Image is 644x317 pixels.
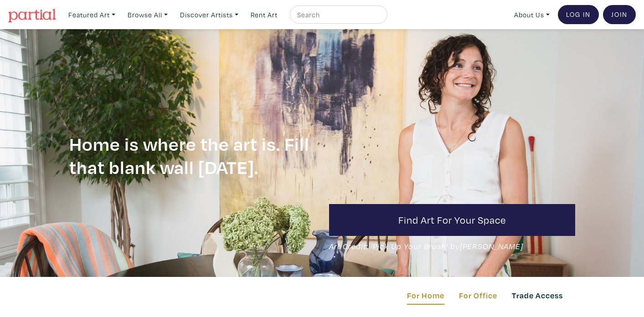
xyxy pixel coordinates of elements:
a: Log In [558,5,599,24]
input: Search [296,9,379,20]
a: Join [603,5,636,24]
a: Featured Art [64,5,119,24]
a: For Home [407,289,444,305]
h1: Home is where the art is. Fill that blank wall [DATE]. [69,132,315,179]
a: [PERSON_NAME] [460,241,523,251]
a: Find art for your space [329,204,575,236]
a: Browse All [124,5,172,24]
a: About Us [510,5,554,24]
a: Rent Art [247,5,282,24]
a: Trade Access [512,289,563,302]
a: For Office [459,289,497,302]
a: Discover Artists [176,5,242,24]
span: Art Credit: ‘Pick Up Your Brush’ by [329,240,575,252]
